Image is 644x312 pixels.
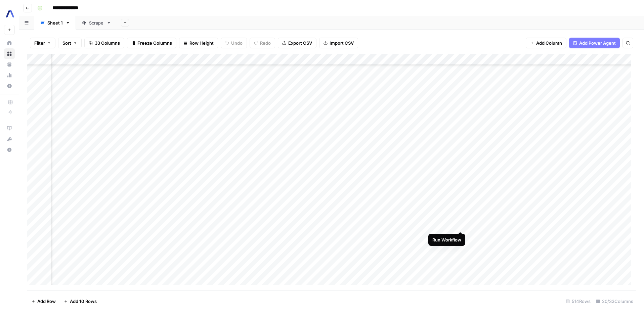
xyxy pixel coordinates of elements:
div: 514 Rows [563,296,593,307]
span: Undo [231,40,243,46]
span: 33 Columns [95,40,120,46]
span: Add Row [37,298,56,305]
button: Row Height [179,38,218,48]
span: Add Power Agent [579,40,616,46]
a: Your Data [4,59,15,70]
span: Add 10 Rows [70,298,97,305]
a: Usage [4,70,15,81]
button: Workspace: Assembly AI [4,5,15,22]
button: Undo [221,38,247,48]
button: 33 Columns [84,38,124,48]
button: Filter [30,38,55,48]
div: Scrape [89,19,104,26]
a: Settings [4,81,15,91]
button: Add 10 Rows [60,296,101,307]
span: Add Column [536,40,562,46]
a: Sheet 1 [34,16,76,30]
div: Run Workflow [432,236,461,243]
button: Freeze Columns [127,38,176,48]
button: Add Power Agent [569,38,620,48]
button: Add Column [526,38,566,48]
button: Import CSV [319,38,358,48]
button: Redo [250,38,275,48]
a: Scrape [76,16,117,30]
div: 20/33 Columns [593,296,636,307]
button: Help + Support [4,144,15,155]
span: Redo [260,40,271,46]
a: Browse [4,48,15,59]
a: AirOps Academy [4,123,15,134]
button: Export CSV [278,38,316,48]
div: Sheet 1 [47,19,63,26]
span: Sort [62,40,71,46]
span: Export CSV [288,40,312,46]
img: Assembly AI Logo [4,8,16,20]
span: Filter [34,40,45,46]
div: What's new? [4,134,14,144]
span: Row Height [189,40,214,46]
a: Home [4,38,15,48]
span: Freeze Columns [137,40,172,46]
span: Import CSV [330,40,354,46]
button: Sort [58,38,82,48]
button: What's new? [4,134,15,144]
button: Add Row [27,296,60,307]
